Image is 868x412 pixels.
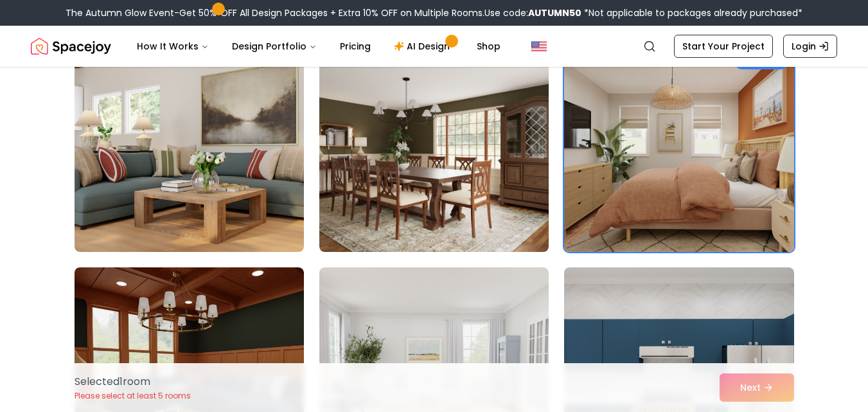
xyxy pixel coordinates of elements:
[564,46,793,252] img: Room room-3
[528,6,581,19] b: AUTUMN50
[31,33,111,59] a: Spacejoy
[127,33,219,59] button: How It Works
[75,46,304,252] img: Room room-1
[66,6,802,19] div: The Autumn Glow Event-Get 50% OFF All Design Packages + Extra 10% OFF on Multiple Rooms.
[674,35,773,58] a: Start Your Project
[127,33,511,59] nav: Main
[330,33,381,59] a: Pricing
[222,33,327,59] button: Design Portfolio
[531,39,547,54] img: United States
[75,374,191,390] p: Selected 1 room
[466,33,511,59] a: Shop
[484,6,581,19] span: Use code:
[783,35,837,58] a: Login
[384,33,464,59] a: AI Design
[31,33,111,59] img: Spacejoy Logo
[581,6,802,19] span: *Not applicable to packages already purchased*
[31,26,837,67] nav: Global
[75,391,191,401] p: Please select at least 5 rooms
[319,46,549,252] img: Room room-2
